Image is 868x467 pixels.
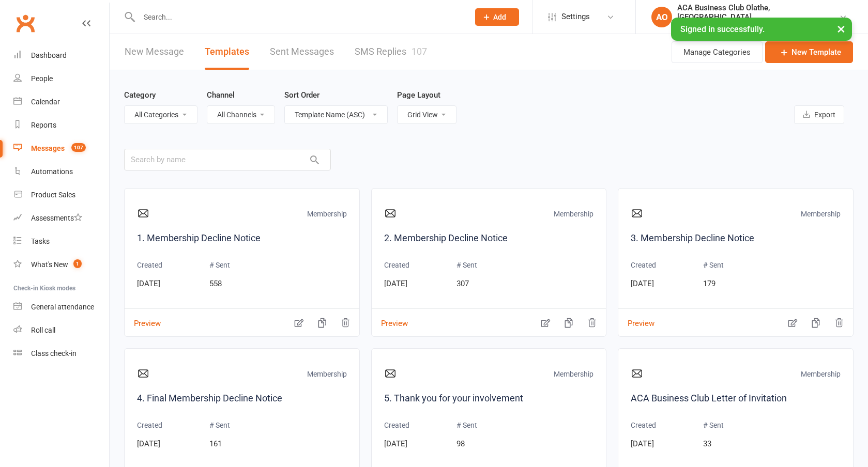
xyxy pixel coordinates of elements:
a: Automations [13,160,109,183]
div: Messages [31,144,65,152]
a: Templates [205,34,249,70]
a: People [13,67,109,90]
label: Page Layout [397,89,440,101]
label: Category [124,89,156,101]
p: Created [631,419,656,431]
label: Channel [207,89,235,101]
span: 107 [71,143,86,152]
p: # Sent [456,419,477,431]
a: General attendance kiosk mode [13,295,109,319]
label: Sort Order [284,89,319,101]
span: 98 [456,439,465,448]
p: # Sent [209,419,230,431]
a: New Template [765,41,853,63]
a: Clubworx [12,10,38,36]
div: Product Sales [31,191,75,199]
div: Tasks [31,237,50,245]
div: Dashboard [31,51,67,59]
div: Roll call [31,326,55,334]
a: 3. Membership Decline Notice [631,231,841,246]
div: What's New [31,260,68,269]
a: Tasks [13,230,109,253]
span: Signed in successfully. [680,24,765,34]
button: Manage Categories [672,41,763,63]
p: Membership [554,368,593,383]
span: [DATE] [384,439,407,448]
button: Preview [618,311,654,322]
input: Search... [136,10,462,24]
span: 558 [209,279,222,288]
p: Created [384,419,409,431]
span: 179 [703,279,715,288]
span: Settings [561,5,590,28]
span: [DATE] [384,279,407,288]
p: Created [137,419,162,431]
p: Created [631,259,656,271]
div: 107 [412,46,427,57]
a: Product Sales [13,183,109,207]
a: 4. Final Membership Decline Notice [137,391,347,406]
a: Roll call [13,319,109,342]
span: 307 [456,279,469,288]
a: Dashboard [13,44,109,67]
span: 33 [703,439,711,448]
div: ACA Business Club Olathe, [GEOGRAPHIC_DATA] [677,3,839,22]
a: Calendar [13,90,109,114]
button: Export [794,105,844,124]
input: Search by name [124,149,331,170]
div: Class check-in [31,349,77,357]
div: Calendar [31,98,60,106]
a: ACA Business Club Letter of Invitation [631,391,841,406]
div: Assessments [31,214,82,222]
span: 1 [73,259,82,268]
p: Created [384,259,409,271]
p: # Sent [456,259,477,271]
a: Reports [13,114,109,137]
p: # Sent [703,259,724,271]
a: Class kiosk mode [13,342,109,365]
a: Messages 107 [13,137,109,160]
div: General attendance [31,303,94,311]
div: AO [651,7,672,27]
a: 5. Thank you for your involvement [384,391,594,406]
a: Sent Messages [270,34,334,70]
button: Preview [372,311,408,322]
p: Membership [801,208,841,223]
div: Automations [31,167,73,176]
span: [DATE] [137,279,160,288]
span: [DATE] [631,439,654,448]
a: Assessments [13,207,109,230]
a: 2. Membership Decline Notice [384,231,594,246]
div: People [31,74,53,83]
a: SMS Replies107 [355,34,427,70]
p: Membership [307,368,347,383]
a: What's New1 [13,253,109,276]
span: [DATE] [137,439,160,448]
button: Add [475,8,519,26]
p: # Sent [209,259,230,271]
a: New Message [125,34,184,70]
p: # Sent [703,419,724,431]
span: [DATE] [631,279,654,288]
span: 161 [209,439,222,448]
p: Created [137,259,162,271]
button: × [832,18,850,40]
div: Reports [31,121,56,129]
p: Membership [554,208,593,223]
a: 1. Membership Decline Notice [137,231,347,246]
p: Membership [801,368,841,383]
button: Preview [125,311,161,322]
span: Add [493,13,506,21]
p: Membership [307,208,347,223]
